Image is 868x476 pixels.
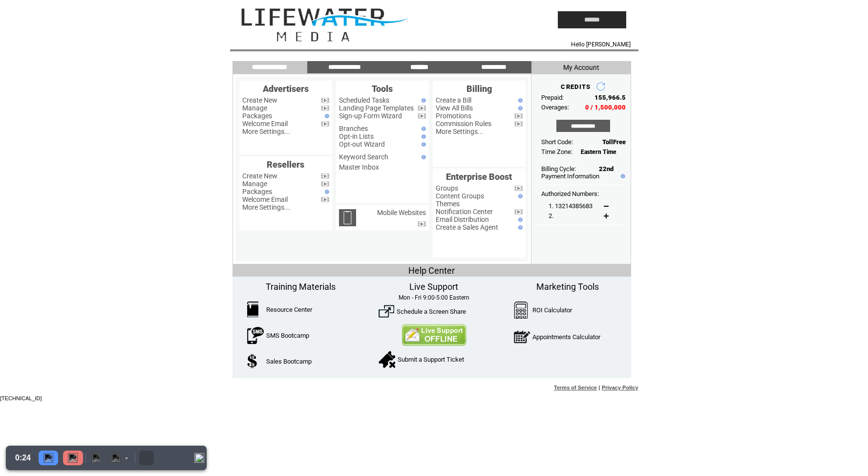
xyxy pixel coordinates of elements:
img: SalesBootcamp.png [247,354,258,368]
span: Live Support [409,281,458,292]
img: AppointmentCalc.png [514,328,530,346]
img: help.gif [516,106,523,110]
span: 0 / 1,500,000 [585,104,626,111]
img: video.png [321,173,329,179]
img: mobile-websites.png [339,209,356,226]
img: help.gif [516,98,523,103]
a: Sales Bootcamp [266,358,312,365]
span: Mon - Fri 9:00-5:00 Eastern [399,294,469,301]
a: More Settings... [436,128,484,135]
a: Terms of Service [554,385,597,390]
img: help.gif [516,194,523,198]
a: Promotions [436,112,471,120]
a: Master Inbox [339,163,379,171]
img: video.png [514,209,523,215]
span: 2. [549,212,553,219]
a: Groups [436,184,458,192]
a: Schedule a Screen Share [397,308,466,315]
a: ROI Calculator [532,306,572,314]
img: Calculator.png [514,302,529,319]
a: Themes [436,200,460,208]
a: Appointments Calculator [532,333,600,341]
a: Packages [242,188,272,195]
a: Keyword Search [339,153,388,161]
a: Email Distribution [436,216,489,223]
a: Submit a Support Ticket [398,356,464,363]
span: Tools [372,84,393,94]
img: help.gif [516,217,523,222]
span: CREDITS [561,83,591,90]
a: Sign-up Form Wizard [339,112,402,120]
img: video.png [514,121,523,127]
img: video.png [321,106,329,111]
span: TollFree [602,138,626,146]
a: Scheduled Tasks [339,96,389,104]
a: SMS Bootcamp [266,332,309,339]
img: SMSBootcamp.png [247,327,264,344]
a: Welcome Email [242,120,288,128]
img: video.png [321,197,329,202]
a: Create New [242,172,277,180]
a: Manage [242,104,267,112]
a: Opt-in Lists [339,132,374,140]
img: video.png [418,106,426,111]
a: Landing Page Templates [339,104,414,112]
a: Resource Center [266,306,312,313]
a: Payment Information [541,173,599,180]
a: Create a Bill [436,96,471,104]
a: View All Bills [436,104,473,112]
span: Help Center [408,265,455,276]
img: ScreenShare.png [379,303,394,319]
img: help.gif [322,190,329,194]
a: Notification Center [436,208,493,216]
a: Welcome Email [242,195,288,203]
span: Resellers [267,159,304,170]
span: 155,966.5 [594,94,626,101]
span: Eastern Time [581,149,616,155]
a: Opt-out Wizard [339,140,385,148]
img: help.gif [618,174,625,178]
a: Create New [242,96,277,104]
span: Hello [PERSON_NAME] [571,41,631,48]
a: Create a Sales Agent [436,223,498,231]
a: Mobile Websites [377,209,426,216]
img: video.png [514,113,523,119]
span: Marketing Tools [536,281,599,292]
img: video.png [321,181,329,187]
a: Privacy Policy [602,385,638,390]
span: 22nd [599,165,614,173]
span: Enterprise Boost [446,172,512,182]
img: help.gif [419,127,426,131]
span: Time Zone: [541,148,572,155]
a: More Settings... [242,128,290,135]
span: Overages: [541,104,569,111]
img: help.gif [419,98,426,103]
span: Billing [466,84,492,94]
a: Branches [339,125,368,132]
span: Authorized Numbers: [541,190,599,197]
img: video.png [418,113,426,119]
img: SupportTicket.png [379,351,395,368]
span: Short Code: [541,138,573,146]
img: ResourceCenter.png [247,302,258,317]
span: Training Materials [266,281,336,292]
a: Content Groups [436,192,484,200]
img: help.gif [322,114,329,118]
span: Billing Cycle: [541,165,576,173]
span: 1. 13214385683 [549,202,593,210]
a: Packages [242,112,272,120]
img: help.gif [516,225,523,230]
a: More Settings... [242,203,290,211]
a: Manage [242,180,267,188]
img: help.gif [419,134,426,139]
span: Advertisers [263,84,309,94]
span: Prepaid: [541,94,564,101]
img: video.png [321,98,329,103]
img: help.gif [419,155,426,159]
img: video.png [418,221,426,227]
span: | [598,385,600,390]
img: help.gif [419,142,426,147]
img: video.png [321,121,329,127]
span: My Account [563,64,599,71]
img: video.png [514,186,523,191]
